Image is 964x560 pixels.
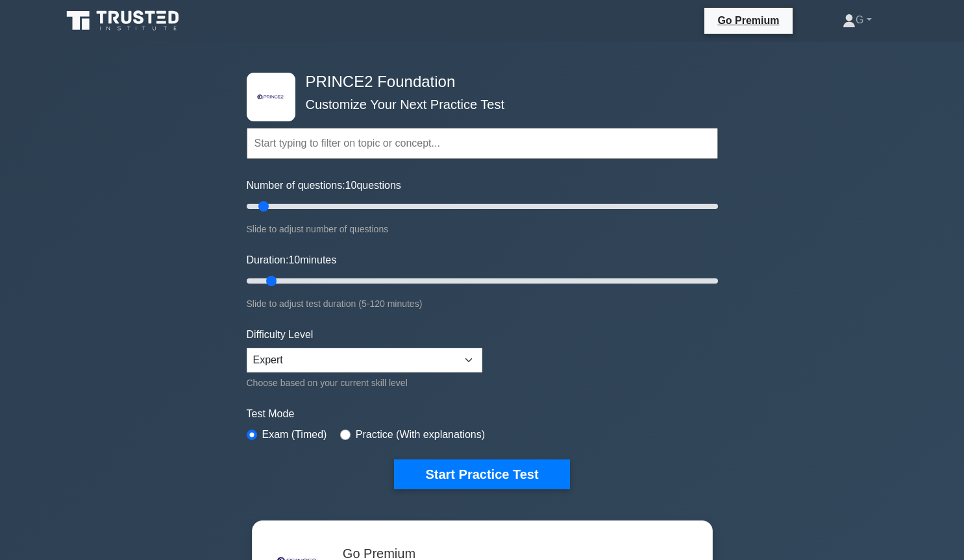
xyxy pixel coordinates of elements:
label: Exam (Timed) [262,427,327,443]
button: Start Practice Test [394,459,569,489]
a: Go Premium [710,12,787,29]
label: Difficulty Level [247,327,314,343]
label: Practice (With explanations) [356,427,485,443]
div: Slide to adjust number of questions [247,221,718,237]
label: Test Mode [247,406,718,422]
label: Number of questions: questions [247,178,401,193]
h4: PRINCE2 Foundation [301,73,654,91]
span: 10 [288,254,300,265]
div: Choose based on your current skill level [247,375,482,391]
div: Slide to adjust test duration (5-120 minutes) [247,296,718,311]
input: Start typing to filter on topic or concept... [247,128,718,159]
label: Duration: minutes [247,252,337,268]
span: 10 [345,180,357,191]
a: G [811,7,903,33]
